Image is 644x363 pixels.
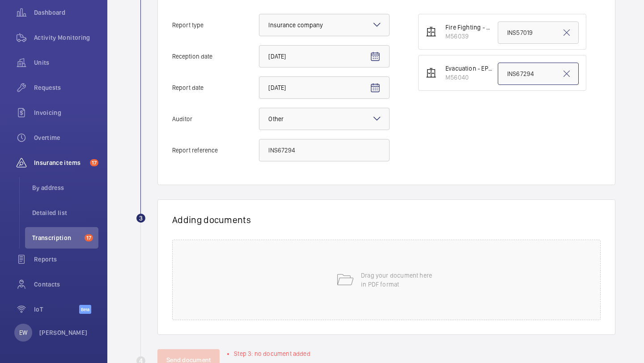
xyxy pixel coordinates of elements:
button: Open calendar [364,46,386,68]
span: Beta [79,305,91,314]
span: By address [32,183,98,192]
h1: Adding documents [172,214,601,225]
input: Report reference [259,139,390,161]
p: Drag your document here in PDF format [361,271,437,289]
span: Detailed list [32,208,98,217]
span: Reports [34,255,98,264]
span: Report date [172,84,259,91]
li: Step 3: no document added [234,349,310,358]
span: Requests [34,83,98,92]
span: Reception date [172,53,259,59]
div: Evacuation - EPL Passenger Lift No 2 [445,64,492,73]
img: elevator.svg [426,68,436,78]
span: Insurance items [34,158,86,167]
p: [PERSON_NAME] [39,328,88,337]
input: Ref. appearing on the document [498,63,579,85]
span: Other [268,115,284,122]
span: Report reference [172,147,259,153]
span: Invoicing [34,108,98,117]
div: M56040 [445,73,492,82]
span: IoT [34,305,79,314]
span: Dashboard [34,8,98,17]
span: Auditor [172,116,259,122]
span: Report type [172,22,259,28]
div: Fire Fighting - EPL Passenger Lift No 1 [445,23,492,32]
span: Overtime [34,133,98,142]
span: 17 [90,159,98,166]
img: elevator.svg [426,26,436,37]
input: Reception dateOpen calendar [259,45,390,68]
span: Insurance company [268,21,323,29]
button: Open calendar [364,77,386,99]
span: Transcription [32,233,81,242]
p: EW [19,328,27,337]
span: Activity Monitoring [34,33,98,42]
span: Contacts [34,280,98,289]
span: Units [34,58,98,67]
input: Report dateOpen calendar [259,76,390,99]
span: 17 [85,234,93,241]
div: M56039 [445,32,492,41]
div: 3 [136,214,145,223]
input: Ref. appearing on the document [498,21,579,44]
